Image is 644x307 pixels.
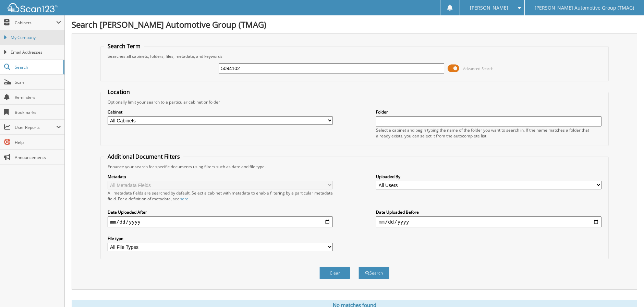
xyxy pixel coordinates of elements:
span: Announcements [15,155,61,160]
span: [PERSON_NAME] [470,6,508,10]
span: My Company [11,35,61,41]
label: Cabinet [108,109,333,115]
img: scan123-logo-white.svg [7,3,58,12]
legend: Search Term [104,42,144,50]
span: Scan [15,79,61,85]
span: Cabinets [15,20,56,26]
button: Search [359,267,389,279]
label: Folder [376,109,601,115]
div: All metadata fields are searched by default. Select a cabinet with metadata to enable filtering b... [108,190,333,202]
div: Select a cabinet and begin typing the name of the folder you want to search in. If the name match... [376,127,601,139]
span: Reminders [15,94,61,100]
input: start [108,216,333,227]
div: Enhance your search for specific documents using filters such as date and file type. [104,164,605,170]
button: Clear [319,267,350,279]
legend: Location [104,88,133,96]
span: Search [15,64,60,70]
div: Searches all cabinets, folders, files, metadata, and keywords [104,53,605,59]
label: Uploaded By [376,174,601,179]
label: Metadata [108,174,333,179]
label: Date Uploaded After [108,209,333,215]
input: end [376,216,601,227]
span: Email Addresses [11,49,61,55]
legend: Additional Document Filters [104,153,183,160]
label: File type [108,236,333,241]
span: Help [15,139,61,145]
div: Optionally limit your search to a particular cabinet or folder [104,99,605,105]
a: here [180,196,189,202]
label: Date Uploaded Before [376,209,601,215]
span: User Reports [15,124,56,130]
h1: Search [PERSON_NAME] Automotive Group (TMAG) [72,19,637,30]
span: Advanced Search [463,66,494,71]
span: [PERSON_NAME] Automotive Group (TMAG) [535,6,634,10]
span: Bookmarks [15,109,61,115]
